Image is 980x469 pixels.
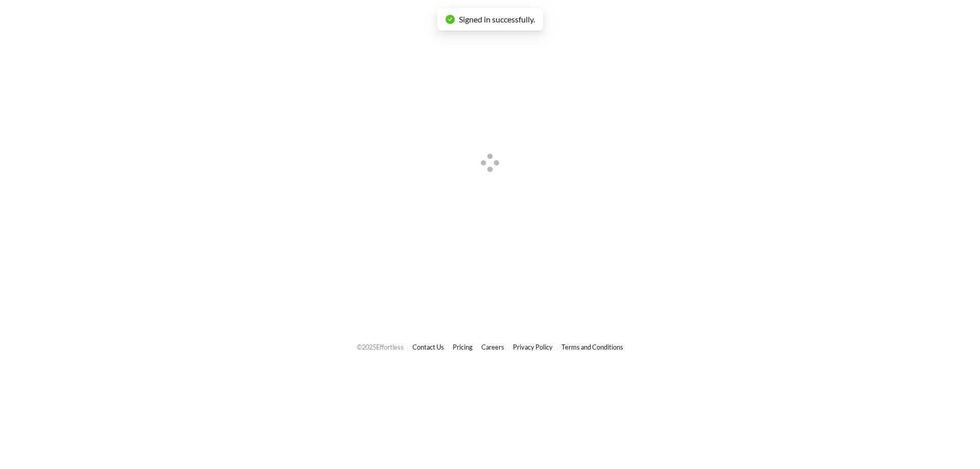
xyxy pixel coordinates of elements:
[513,343,553,351] a: Privacy Policy
[453,343,473,351] a: Pricing
[357,343,404,351] span: © 2025 Effortless
[459,14,535,24] span: Signed in successfully.
[481,343,504,351] a: Careers
[412,343,444,351] a: Contact Us
[446,15,455,24] span: check-circle
[561,343,623,351] a: Terms and Conditions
